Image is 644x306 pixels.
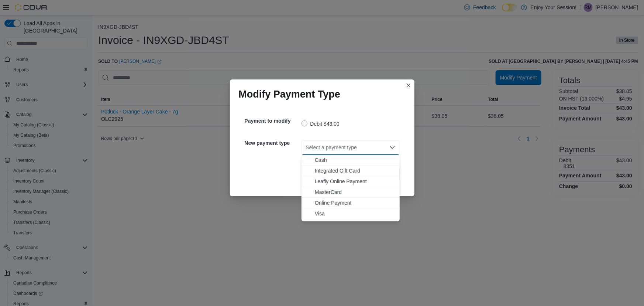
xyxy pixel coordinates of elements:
button: Integrated Gift Card [302,166,400,176]
button: Visa [302,208,400,219]
span: Leafly Online Payment [315,178,395,185]
span: MasterCard [315,188,395,196]
h5: Payment to modify [245,113,300,128]
button: Leafly Online Payment [302,176,400,187]
span: Visa [315,210,395,217]
span: Online Payment [315,199,395,207]
input: Accessible screen reader label [306,143,307,152]
label: Debit $43.00 [302,119,340,128]
span: Integrated Gift Card [315,167,395,174]
h5: New payment type [245,136,300,150]
button: Close list of options [389,144,395,150]
h1: Modify Payment Type [239,88,341,100]
button: Cash [302,155,400,166]
span: Cash [315,156,395,164]
button: MasterCard [302,187,400,198]
button: Online Payment [302,198,400,208]
button: Closes this modal window [404,81,413,90]
div: Choose from the following options [302,155,400,219]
